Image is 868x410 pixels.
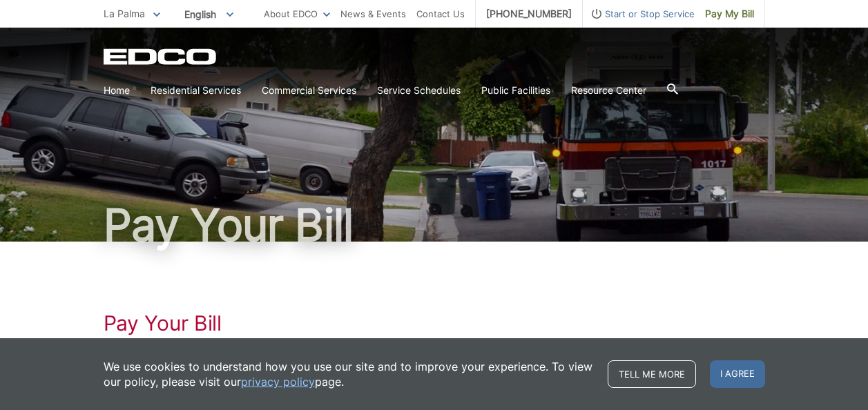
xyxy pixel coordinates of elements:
[340,6,406,21] a: News & Events
[104,203,765,247] h1: Pay Your Bill
[241,374,315,389] a: privacy policy
[710,360,765,388] span: I agree
[104,359,594,389] p: We use cookies to understand how you use our site and to improve your experience. To view our pol...
[104,48,218,65] a: EDCD logo. Return to the homepage.
[174,3,244,26] span: English
[262,83,356,98] a: Commercial Services
[104,83,130,98] a: Home
[571,83,646,98] a: Resource Center
[481,83,550,98] a: Public Facilities
[705,6,754,21] span: Pay My Bill
[377,83,461,98] a: Service Schedules
[264,6,330,21] a: About EDCO
[104,311,765,335] h1: Pay Your Bill
[416,6,465,21] a: Contact Us
[608,360,696,388] a: Tell me more
[151,83,241,98] a: Residential Services
[104,8,145,19] span: La Palma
